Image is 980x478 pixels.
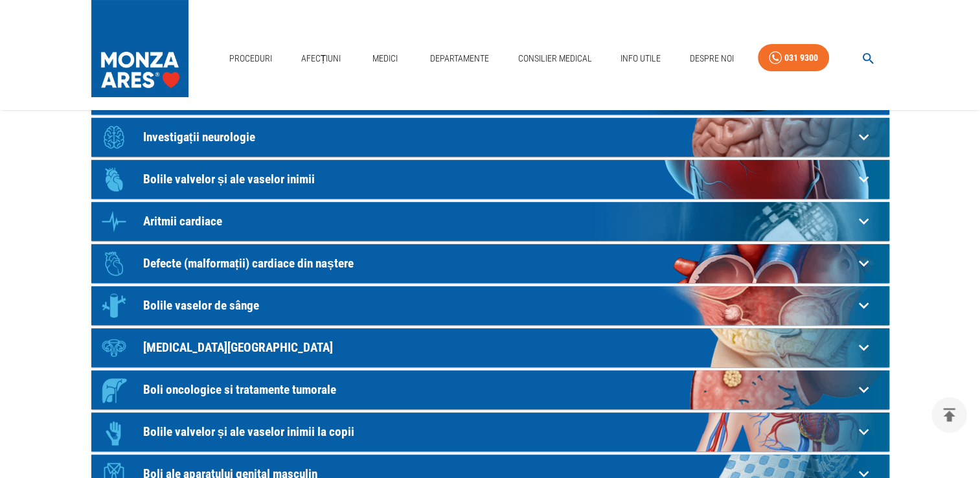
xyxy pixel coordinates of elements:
[95,328,133,367] div: Icon
[143,341,854,354] p: [MEDICAL_DATA][GEOGRAPHIC_DATA]
[143,299,854,312] p: Bolile vaselor de sânge
[95,286,133,325] div: Icon
[512,45,597,72] a: Consilier Medical
[143,256,854,270] p: Defecte (malformații) cardiace din naștere
[296,45,347,72] a: Afecțiuni
[95,413,133,451] div: Icon
[91,413,889,451] div: IconBolile valvelor și ale vaselor inimii la copii
[91,286,889,325] div: IconBolile vaselor de sânge
[931,397,967,433] button: delete
[143,172,854,186] p: Bolile valvelor și ale vaselor inimii
[143,130,854,144] p: Investigații neurologie
[91,160,889,199] div: IconBolile valvelor și ale vaselor inimii
[143,383,854,396] p: Boli oncologice si tratamente tumorale
[425,45,494,72] a: Departamente
[224,45,277,72] a: Proceduri
[91,202,889,241] div: IconAritmii cardiace
[784,50,818,66] div: 031 9300
[685,45,739,72] a: Despre Noi
[91,244,889,283] div: IconDefecte (malformații) cardiace din naștere
[91,118,889,157] div: IconInvestigații neurologie
[91,328,889,367] div: Icon[MEDICAL_DATA][GEOGRAPHIC_DATA]
[143,425,854,438] p: Bolile valvelor și ale vaselor inimii la copii
[95,202,133,241] div: Icon
[615,45,666,72] a: Info Utile
[95,370,133,409] div: Icon
[91,370,889,409] div: IconBoli oncologice si tratamente tumorale
[758,44,829,72] a: 031 9300
[95,118,133,157] div: Icon
[143,214,854,228] p: Aritmii cardiace
[95,244,133,283] div: Icon
[95,160,133,199] div: Icon
[365,45,406,72] a: Medici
